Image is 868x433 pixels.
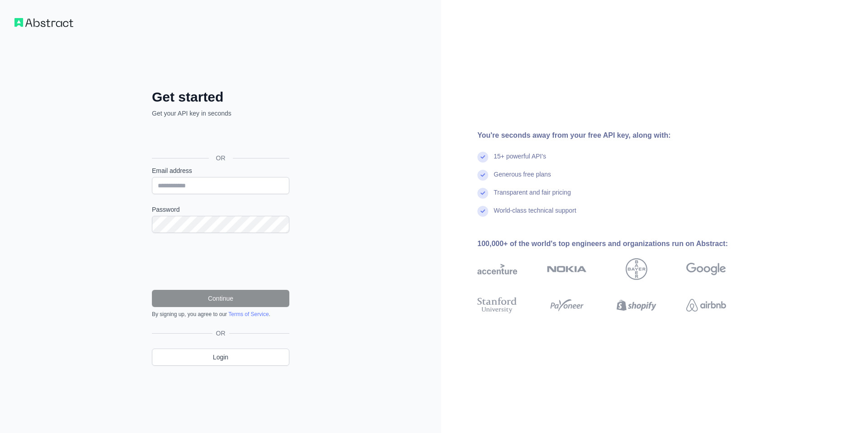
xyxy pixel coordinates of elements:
[477,238,755,249] div: 100,000+ of the world's top engineers and organizations run on Abstract:
[686,258,726,280] img: google
[477,295,517,315] img: stanford university
[477,170,488,181] img: check mark
[477,130,755,141] div: You're seconds away from your free API key, along with:
[547,258,587,280] img: nokia
[152,290,289,307] button: Continue
[494,152,546,170] div: 15+ powerful API's
[477,152,488,163] img: check mark
[686,295,726,315] img: airbnb
[152,205,289,214] label: Password
[152,109,289,118] p: Get your API key in seconds
[547,295,587,315] img: payoneer
[477,188,488,199] img: check mark
[152,349,289,366] a: Login
[494,170,551,188] div: Generous free plans
[228,311,269,317] a: Terms of Service
[152,244,289,279] iframe: reCAPTCHA
[147,128,292,148] iframe: Botón Iniciar sesión con Google
[14,18,73,27] img: Workflow
[494,188,571,206] div: Transparent and fair pricing
[617,295,656,315] img: shopify
[152,89,289,105] h2: Get started
[477,258,517,280] img: accenture
[477,206,488,217] img: check mark
[209,154,233,163] span: OR
[626,258,647,280] img: bayer
[152,311,289,318] div: By signing up, you agree to our .
[152,166,289,175] label: Email address
[494,206,576,224] div: World-class technical support
[212,329,229,338] span: OR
